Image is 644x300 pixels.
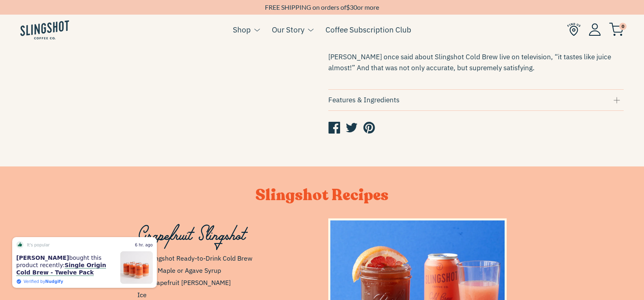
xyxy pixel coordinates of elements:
span: Slingshot Recipes [256,185,388,206]
a: Coffee Subscription Club [325,24,411,36]
img: cart [609,23,624,36]
a: 0 [609,25,624,35]
span: 30 [350,3,357,11]
span: $ [346,3,350,11]
a: Our Story [272,24,304,36]
p: [PERSON_NAME] once said about Slingshot Cold Brew live on television, “it tastes like juice almos... [328,52,624,73]
img: Find Us [567,23,581,36]
div: Features & Ingredients [328,95,624,106]
a: Shop [233,24,251,36]
span: Grapefruit Slingshot [137,220,245,244]
img: Account [589,23,601,36]
span: 0 [619,23,627,30]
